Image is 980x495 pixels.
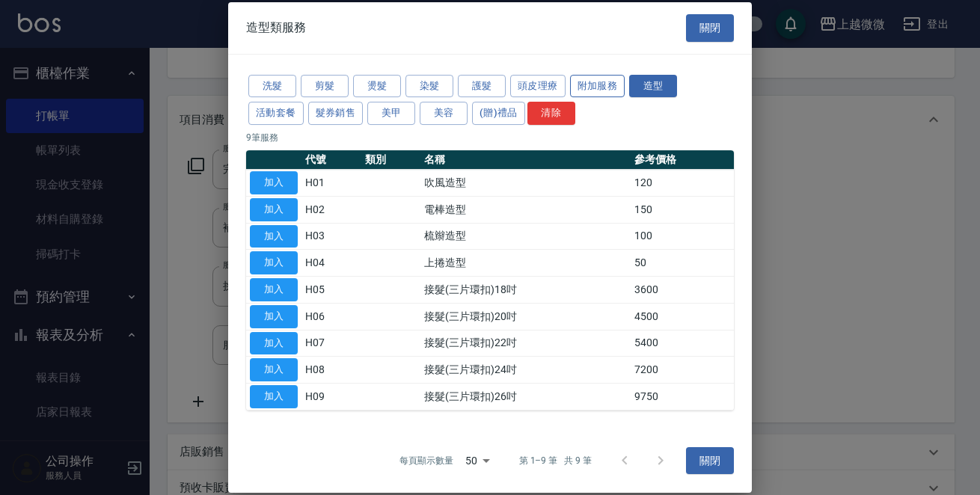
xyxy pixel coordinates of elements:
button: 附加服務 [570,75,625,98]
button: 加入 [250,198,298,221]
button: 活動套餐 [248,102,304,125]
td: 100 [631,223,734,250]
td: H08 [301,357,361,384]
button: 關閉 [686,14,734,42]
p: 第 1–9 筆 共 9 筆 [519,454,592,467]
button: 剪髮 [301,75,349,98]
td: H06 [301,303,361,330]
button: 清除 [527,102,575,125]
button: 洗髮 [248,75,296,98]
div: 50 [459,440,495,481]
td: 梳辮造型 [420,223,630,250]
th: 代號 [301,150,361,170]
td: 接髮(三片環扣)18吋 [420,277,630,304]
td: 吹風造型 [420,170,630,197]
th: 名稱 [420,150,630,170]
td: 3600 [631,277,734,304]
td: 5400 [631,330,734,357]
button: 美容 [420,102,468,125]
th: 參考價格 [631,150,734,170]
td: H02 [301,196,361,223]
td: 4500 [631,303,734,330]
button: 加入 [250,358,298,381]
button: 加入 [250,385,298,408]
button: 加入 [250,305,298,328]
button: 加入 [250,332,298,355]
th: 類別 [361,150,421,170]
td: H03 [301,223,361,250]
p: 9 筆服務 [246,131,734,144]
button: 加入 [250,171,298,194]
td: 9750 [631,384,734,411]
td: 7200 [631,357,734,384]
td: 50 [631,250,734,277]
button: 燙髮 [353,75,401,98]
td: H07 [301,330,361,357]
button: 加入 [250,225,298,248]
td: 接髮(三片環扣)22吋 [420,330,630,357]
button: 關閉 [686,447,734,475]
span: 造型類服務 [246,20,306,35]
td: 接髮(三片環扣)24吋 [420,357,630,384]
td: 上捲造型 [420,250,630,277]
td: 接髮(三片環扣)20吋 [420,303,630,330]
button: 美甲 [367,102,415,125]
button: 染髮 [405,75,453,98]
button: 髮券銷售 [308,102,364,125]
td: H09 [301,384,361,411]
p: 每頁顯示數量 [399,454,453,467]
button: (贈)禮品 [472,102,525,125]
button: 護髮 [458,75,506,98]
button: 造型 [629,75,677,98]
button: 加入 [250,251,298,274]
td: H01 [301,170,361,197]
td: 150 [631,196,734,223]
button: 頭皮理療 [510,75,566,98]
td: 電棒造型 [420,196,630,223]
td: 120 [631,170,734,197]
button: 加入 [250,278,298,301]
td: H04 [301,250,361,277]
td: 接髮(三片環扣)26吋 [420,384,630,411]
td: H05 [301,277,361,304]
